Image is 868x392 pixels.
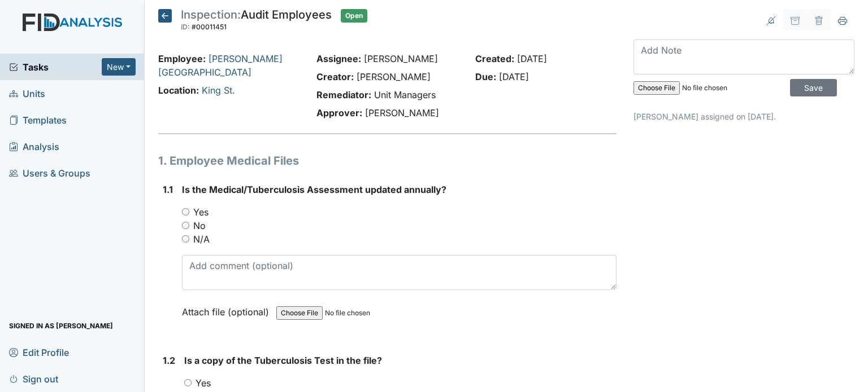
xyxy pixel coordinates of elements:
input: Yes [182,208,189,215]
label: Yes [196,376,211,390]
input: Save [790,79,837,96]
span: Inspection: [181,8,241,21]
span: [PERSON_NAME] [365,107,439,118]
span: [PERSON_NAME] [357,71,431,82]
strong: Assignee: [316,53,361,64]
span: [PERSON_NAME] [364,53,438,64]
label: N/A [193,232,210,246]
label: 1.2 [163,354,175,367]
span: Templates [9,111,67,129]
label: 1.1 [163,183,173,196]
span: Unit Managers [374,89,436,100]
span: ID: [181,23,190,31]
span: Open [341,9,367,23]
p: [PERSON_NAME] assigned on [DATE]. [633,111,854,122]
h1: 1. Employee Medical Files [158,152,617,169]
input: N/A [182,235,189,243]
strong: Creator: [316,71,354,82]
label: No [193,219,206,232]
a: Tasks [9,60,102,74]
span: [DATE] [517,53,547,64]
span: [DATE] [499,71,529,82]
a: King St. [202,85,235,96]
span: Sign out [9,370,58,387]
strong: Due: [475,71,496,82]
strong: Approver: [316,107,362,118]
div: Audit Employees [181,9,332,34]
strong: Location: [158,85,199,96]
label: Attach file (optional) [182,299,274,319]
button: New [102,58,136,76]
span: Edit Profile [9,343,69,361]
strong: Remediator: [316,89,371,100]
input: Yes [184,379,192,386]
span: #00011451 [192,23,227,31]
span: Is a copy of the Tuberculosis Test in the file? [184,355,382,366]
span: Is the Medical/Tuberculosis Assessment updated annually? [182,184,446,195]
input: No [182,222,189,229]
span: Signed in as [PERSON_NAME] [9,317,113,334]
span: Users & Groups [9,164,90,182]
a: [PERSON_NAME][GEOGRAPHIC_DATA] [158,53,283,78]
span: Analysis [9,138,59,155]
span: Units [9,85,45,102]
strong: Created: [475,53,514,64]
strong: Employee: [158,53,206,64]
label: Yes [193,205,209,219]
